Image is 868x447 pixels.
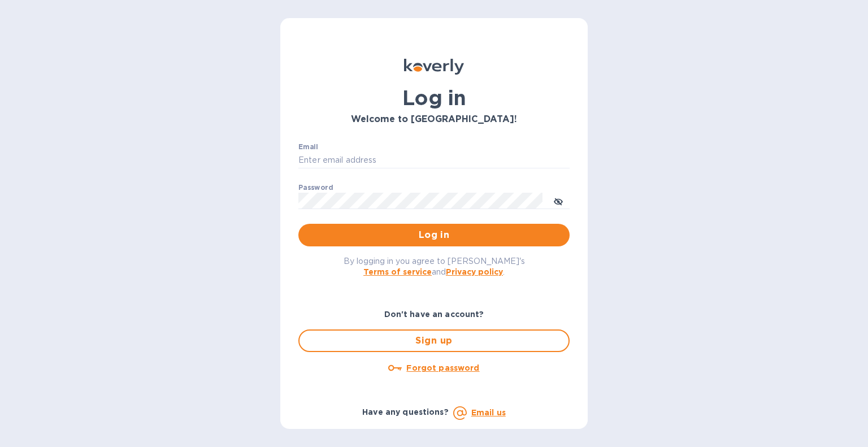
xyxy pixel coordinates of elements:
[384,310,484,319] b: Don't have an account?
[404,59,464,75] img: Koverly
[298,224,570,246] button: Log in
[344,257,525,276] span: By logging in you agree to [PERSON_NAME]'s and .
[309,334,559,348] span: Sign up
[471,408,506,417] a: Email us
[363,267,432,276] a: Terms of service
[307,228,561,242] span: Log in
[406,363,479,372] u: Forgot password
[298,329,570,352] button: Sign up
[298,144,318,150] label: Email
[547,189,570,212] button: toggle password visibility
[298,152,570,169] input: Enter email address
[446,267,503,276] a: Privacy policy
[298,114,570,125] h3: Welcome to [GEOGRAPHIC_DATA]!
[362,407,449,416] b: Have any questions?
[298,86,570,110] h1: Log in
[298,184,333,191] label: Password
